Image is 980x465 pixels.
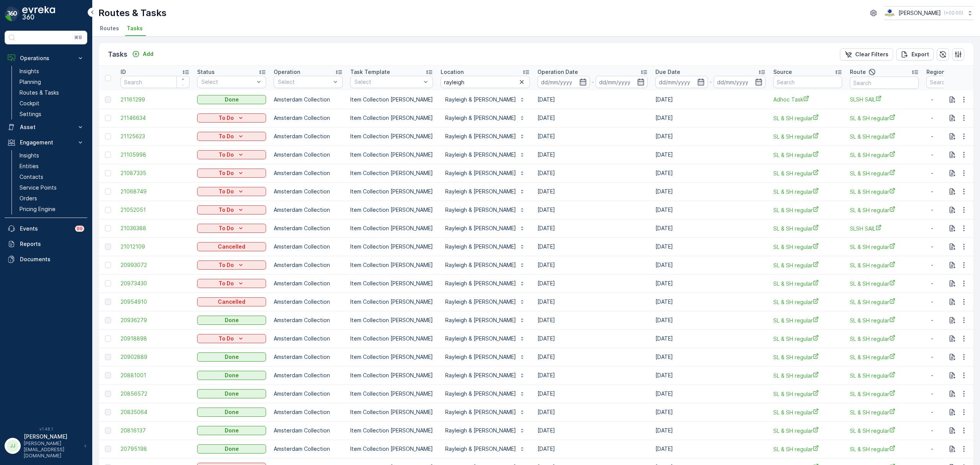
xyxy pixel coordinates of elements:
p: Planning [20,78,41,86]
p: Done [225,390,239,398]
p: Routes & Tasks [20,89,59,97]
div: Toggle Row Selected [105,133,111,139]
a: SL & SH regular [773,206,842,214]
td: Amsterdam Collection [270,311,346,329]
a: SL & SH regular [850,372,919,380]
a: SL & SH regular [773,151,842,159]
span: SL & SH regular [773,390,842,398]
td: Amsterdam Collection [270,90,346,109]
span: Adhoc Task [773,95,842,103]
td: Item Collection [PERSON_NAME] [346,146,437,164]
td: [DATE] [534,127,652,146]
a: 21087335 [121,169,189,177]
a: SL & SH regular [850,206,919,214]
a: Insights [16,150,87,161]
span: SL & SH regular [773,188,842,196]
a: Events99 [5,221,87,236]
p: To Do [219,169,234,177]
a: 21036388 [121,224,189,232]
td: [DATE] [652,146,769,164]
span: SL & SH regular [773,372,842,380]
img: logo [5,6,20,21]
div: Toggle Row Selected [105,225,111,231]
td: [DATE] [652,256,769,274]
td: [DATE] [652,109,769,127]
span: SL & SH regular [850,188,919,196]
a: SL & SH regular [773,298,842,306]
button: Rayleigh & [PERSON_NAME] [441,277,530,290]
td: Item Collection [PERSON_NAME] [346,293,437,311]
p: Done [225,372,239,379]
button: Rayleigh & [PERSON_NAME] [441,241,530,253]
p: To Do [219,335,234,342]
p: Engagement [20,139,72,146]
input: Search [773,76,842,88]
a: SL & SH regular [773,353,842,361]
td: Amsterdam Collection [270,385,346,403]
span: 21052051 [121,206,189,214]
p: Pricing Engine [20,205,56,213]
td: [DATE] [534,329,652,348]
td: Amsterdam Collection [270,219,346,237]
td: Amsterdam Collection [270,366,346,385]
a: SLSH SAIL [850,224,919,232]
p: Rayleigh & [PERSON_NAME] [445,188,516,195]
button: To Do [197,224,266,233]
span: SL & SH regular [773,169,842,177]
div: Toggle Row Selected [105,152,111,158]
a: SL & SH regular [850,390,919,398]
a: Insights [16,66,87,77]
button: Rayleigh & [PERSON_NAME] [441,332,530,345]
p: Done [225,96,239,103]
td: [DATE] [652,90,769,109]
td: Item Collection [PERSON_NAME] [346,311,437,329]
span: SL & SH regular [773,243,842,251]
button: Export [896,48,934,61]
td: Item Collection [PERSON_NAME] [346,164,437,182]
p: Insights [20,152,39,159]
p: Cancelled [218,298,245,306]
td: Amsterdam Collection [270,256,346,274]
span: SL & SH regular [850,316,919,324]
p: Rayleigh & [PERSON_NAME] [445,280,516,287]
button: To Do [197,334,266,343]
a: SL & SH regular [773,316,842,324]
td: Amsterdam Collection [270,274,346,293]
a: SLSH SAIL [850,95,919,103]
span: 21146634 [121,114,189,122]
a: Routes & Tasks [16,87,87,98]
td: Amsterdam Collection [270,329,346,348]
p: Rayleigh & [PERSON_NAME] [445,151,516,159]
td: [DATE] [652,274,769,293]
a: 20993072 [121,261,189,269]
span: SL & SH regular [850,335,919,343]
a: 20954910 [121,298,189,306]
a: SL & SH regular [850,298,919,306]
td: [DATE] [534,201,652,219]
p: [PERSON_NAME] [898,9,941,17]
td: [DATE] [534,366,652,385]
p: Done [225,353,239,361]
button: Rayleigh & [PERSON_NAME] [441,130,530,142]
button: Engagement [5,135,87,150]
button: Rayleigh & [PERSON_NAME] [441,388,530,400]
span: 20856572 [121,390,189,398]
p: Operations [20,54,72,62]
td: [DATE] [652,127,769,146]
p: Rayleigh & [PERSON_NAME] [445,133,516,140]
a: SL & SH regular [773,133,842,141]
span: SL & SH regular [773,335,842,343]
p: To Do [219,261,234,269]
td: [DATE] [652,164,769,182]
td: Item Collection [PERSON_NAME] [346,182,437,201]
td: [DATE] [652,366,769,385]
td: Amsterdam Collection [270,293,346,311]
td: Amsterdam Collection [270,237,346,256]
button: Rayleigh & [PERSON_NAME] [441,369,530,381]
p: Asset [20,123,72,131]
button: To Do [197,150,266,159]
